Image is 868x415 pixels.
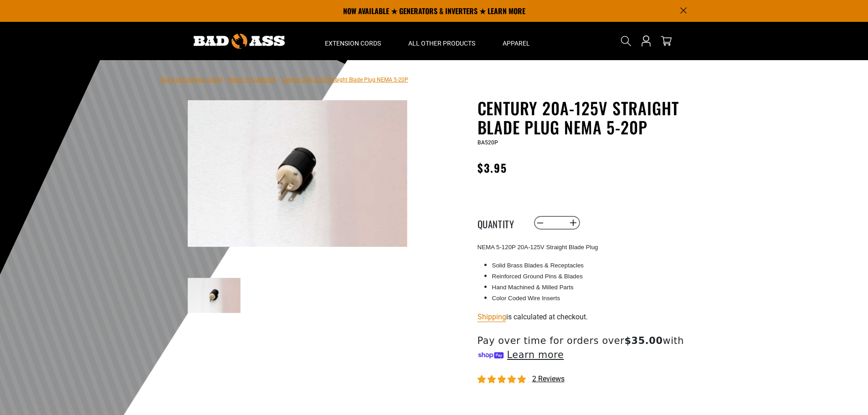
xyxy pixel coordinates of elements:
[492,284,574,291] span: Hand Machined & Milled Parts
[478,244,598,251] span: NEMA 5-120P 20A-125V Straight Blade Plug
[282,77,408,83] span: Century 20A-125V Straight Blade Plug NEMA 5-20P
[278,77,280,83] span: ›
[492,262,584,269] span: Solid Brass Blades & Receptacles
[478,159,507,176] span: $3.95
[224,77,226,83] span: ›
[478,313,506,321] a: Shipping
[478,311,701,323] div: is calculated at checkout.
[492,295,560,302] span: Color Coded Wire Inserts
[194,34,285,49] img: Bad Ass Extension Cords
[395,22,489,60] summary: All Other Products
[619,34,633,48] summary: Search
[532,374,565,383] span: 2 reviews
[489,22,544,60] summary: Apparel
[408,39,475,47] span: All Other Products
[478,98,701,137] h1: Century 20A-125V Straight Blade Plug NEMA 5-20P
[325,39,381,47] span: Extension Cords
[478,217,523,229] label: Quantity
[228,77,276,83] a: Return to Collection
[478,139,498,146] span: BA520P
[492,273,583,280] span: Reinforced Ground Pins & Blades
[161,74,408,85] nav: breadcrumbs
[478,375,528,384] span: 5.00 stars
[161,77,222,83] a: Bad Ass Extension Cords
[503,39,530,47] span: Apparel
[311,22,395,60] summary: Extension Cords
